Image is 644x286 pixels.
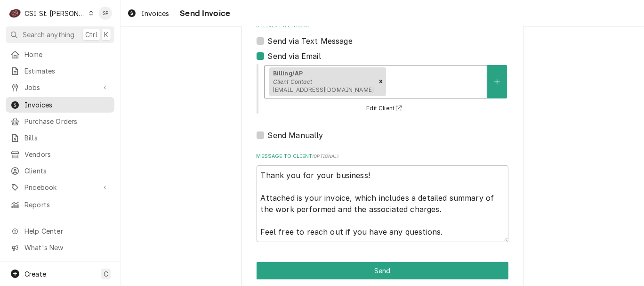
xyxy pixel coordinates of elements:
[257,22,508,141] div: Delivery Methods
[24,66,110,76] span: Estimates
[177,7,230,20] span: Send Invoice
[273,86,374,93] span: [EMAIL_ADDRESS][DOMAIN_NAME]
[257,153,508,160] label: Message to Client
[24,82,96,92] span: Jobs
[268,130,323,141] label: Send Manually
[23,30,74,40] span: Search anything
[24,200,110,210] span: Reports
[6,114,114,129] a: Purchase Orders
[365,103,406,114] button: Edit Client
[99,7,112,20] div: SP
[6,80,114,95] a: Go to Jobs
[8,7,22,20] div: CSI St. Louis's Avatar
[257,153,508,242] div: Message to Client
[123,6,173,21] a: Invoices
[24,149,110,159] span: Vendors
[6,180,114,195] a: Go to Pricebook
[24,270,46,278] span: Create
[268,50,321,62] label: Send via Email
[268,35,353,47] label: Send via Text Message
[6,147,114,162] a: Vendors
[6,63,114,79] a: Estimates
[376,67,386,97] div: Remove [object Object]
[24,166,110,176] span: Clients
[104,269,108,279] span: C
[273,78,312,85] em: Client Contact
[6,240,114,255] a: Go to What's New
[257,165,508,242] textarea: Thank you for your business! Attached is your invoice, which includes a detailed summary of the w...
[24,116,110,126] span: Purchase Orders
[312,154,338,159] span: ( optional )
[6,130,114,146] a: Bills
[141,8,169,18] span: Invoices
[6,223,114,239] a: Go to Help Center
[257,262,508,279] div: Button Group Row
[257,262,508,279] button: Send
[487,65,507,98] button: Create New Contact
[494,79,500,85] svg: Create New Contact
[24,100,110,110] span: Invoices
[273,70,303,77] strong: Billing/AP
[24,133,110,143] span: Bills
[257,262,508,279] div: Button Group
[99,7,112,20] div: Shelley Politte's Avatar
[24,243,109,253] span: What's New
[6,26,114,43] button: Search anythingCtrlK
[24,8,86,18] div: CSI St. [PERSON_NAME]
[6,47,114,62] a: Home
[6,197,114,212] a: Reports
[8,7,22,20] div: C
[6,163,114,179] a: Clients
[24,49,110,59] span: Home
[104,30,108,40] span: K
[24,226,109,236] span: Help Center
[85,30,97,40] span: Ctrl
[6,97,114,113] a: Invoices
[24,182,96,192] span: Pricebook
